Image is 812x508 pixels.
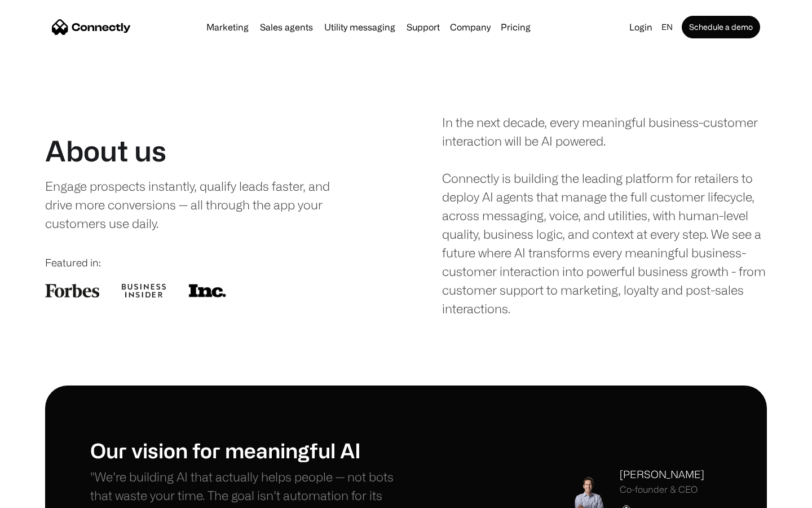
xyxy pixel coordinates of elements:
a: Support [402,23,444,32]
div: Company [450,19,491,35]
div: Featured in: [45,255,370,270]
h1: Our vision for meaningful AI [90,438,406,462]
div: en [661,19,673,35]
ul: Language list [23,488,68,504]
div: [PERSON_NAME] [620,467,704,482]
div: Co-founder & CEO [620,484,704,495]
a: Schedule a demo [682,16,760,38]
div: Engage prospects instantly, qualify leads faster, and drive more conversions — all through the ap... [45,177,354,233]
a: Pricing [496,23,535,32]
a: Sales agents [255,23,317,32]
a: Utility messaging [320,23,400,32]
h1: About us [45,134,166,168]
a: Login [625,19,657,35]
aside: Language selected: English [11,487,68,504]
a: Marketing [202,23,253,32]
div: In the next decade, every meaningful business-customer interaction will be AI powered. Connectly ... [442,113,767,318]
